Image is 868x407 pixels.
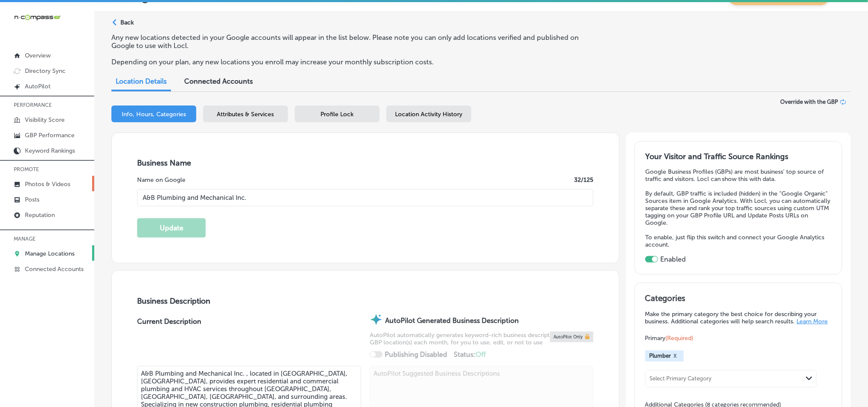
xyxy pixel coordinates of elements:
[25,196,39,203] p: Posts
[25,147,75,154] p: Keyword Rankings
[645,190,832,226] p: By default, GBP traffic is included (hidden) in the "Google Organic" Sources item in Google Analy...
[645,335,694,342] span: Primary
[645,152,832,161] h3: Your Visitor and Traffic Source Rankings
[645,311,832,325] p: Make the primary category the best choice for describing your business. Additional categories wil...
[25,250,75,257] p: Manage Locations
[111,33,592,50] p: Any new locations detected in your Google accounts will appear in the list below. Please note you...
[25,181,70,188] p: Photos & Videos
[137,218,206,238] button: Update
[137,296,593,306] h3: Business Description
[370,313,383,326] img: autopilot-icon
[137,317,201,366] label: Current Description
[671,353,679,359] button: X
[25,265,84,273] p: Connected Accounts
[184,77,253,85] span: Connected Accounts
[780,99,838,105] span: Override with the GBP
[645,293,832,306] h3: Categories
[385,317,519,325] strong: AutoPilot Generated Business Description
[650,353,671,359] span: Plumber
[137,189,593,206] input: Enter Location Name
[217,111,274,118] span: Attributes & Services
[797,318,828,325] a: Learn More
[321,111,354,118] span: Profile Lock
[666,335,694,342] span: (Required)
[14,13,61,21] img: 660ab0bf-5cc7-4cb8-ba1c-48b5ae0f18e60NCTV_CLogo_TV_Black_-500x88.png
[111,58,592,66] p: Depending on your plan, any new locations you enroll may increase your monthly subscription costs.
[25,116,65,124] p: Visibility Score
[645,234,832,248] p: To enable, just flip this switch and connect your Google Analytics account.
[122,111,186,118] span: Info, Hours, Categories
[650,375,712,382] div: Select Primary Category
[645,168,832,183] p: Google Business Profiles (GBPs) are most business' top source of traffic and visitors. Locl can s...
[574,176,593,184] label: 32 /125
[25,67,66,75] p: Directory Sync
[137,176,186,184] label: Name on Google
[25,132,75,139] p: GBP Performance
[25,83,51,90] p: AutoPilot
[25,211,55,219] p: Reputation
[116,77,167,85] span: Location Details
[120,19,134,26] p: Back
[25,52,51,59] p: Overview
[660,255,686,263] label: Enabled
[395,111,463,118] span: Location Activity History
[137,158,593,168] h3: Business Name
